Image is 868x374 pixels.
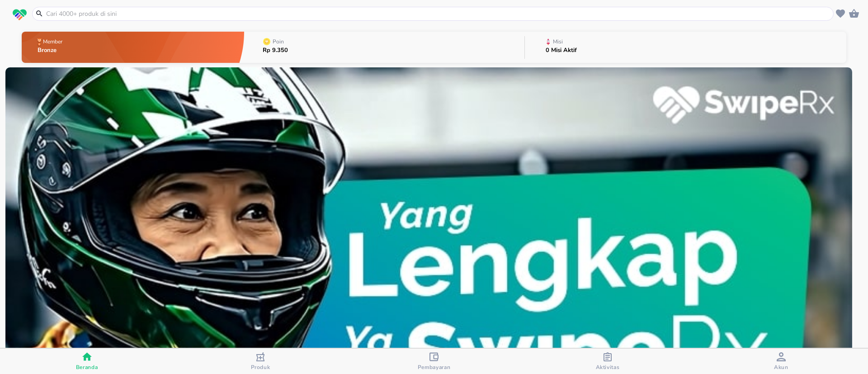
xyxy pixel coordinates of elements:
img: logo_swiperx_s.bd005f3b.svg [13,9,27,21]
p: Rp 9.350 [263,47,288,53]
input: Cari 4000+ produk di sini [45,9,831,19]
button: Pembayaran [347,349,521,374]
p: 0 Misi Aktif [546,47,577,53]
span: Akun [774,364,788,371]
button: PoinRp 9.350 [244,29,524,65]
span: Beranda [76,364,98,371]
p: Member [43,39,62,44]
button: MemberBronze [22,29,244,65]
button: Misi0 Misi Aktif [525,29,846,65]
span: Pembayaran [418,364,451,371]
button: Aktivitas [521,349,694,374]
button: Produk [174,349,347,374]
p: Poin [273,39,284,44]
p: Bronze [38,47,64,53]
p: Misi [553,39,563,44]
button: Akun [694,349,868,374]
span: Produk [251,364,270,371]
span: Aktivitas [596,364,620,371]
